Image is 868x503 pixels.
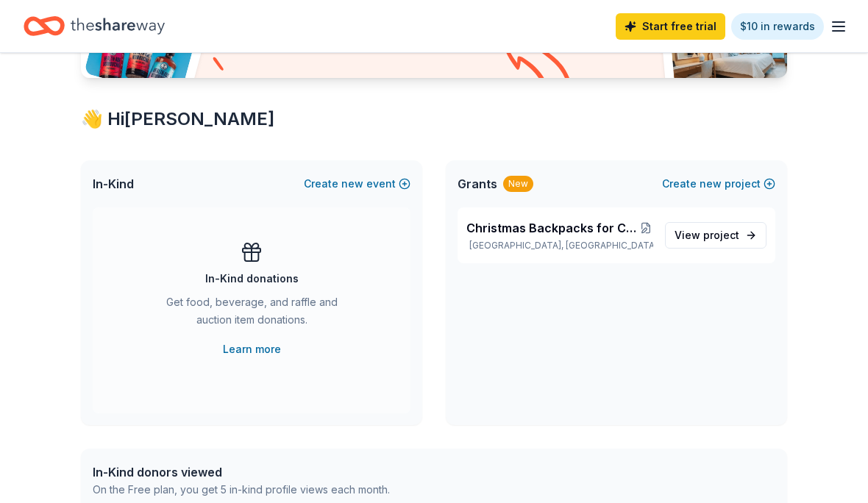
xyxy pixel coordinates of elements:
div: In-Kind donations [205,270,299,288]
a: Home [24,9,165,43]
a: $10 in rewards [731,13,824,40]
div: 👋 Hi [PERSON_NAME] [81,107,787,131]
a: Learn more [223,340,281,358]
img: Curvy arrow [500,34,574,89]
span: new [700,175,722,193]
button: Createnewevent [304,175,410,193]
p: [GEOGRAPHIC_DATA], [GEOGRAPHIC_DATA] [466,240,653,251]
div: New [503,176,533,192]
span: project [703,229,739,241]
span: View [675,226,739,244]
button: Createnewproject [662,175,775,193]
div: In-Kind donors viewed [93,463,390,481]
a: View project [665,222,766,249]
div: On the Free plan, you get 5 in-kind profile views each month. [93,481,390,499]
span: Grants [458,175,497,193]
span: In-Kind [93,175,134,193]
span: new [341,175,363,193]
div: Get food, beverage, and raffle and auction item donations. [152,293,352,335]
span: Christmas Backpacks for Children in [GEOGRAPHIC_DATA] [466,219,638,237]
a: Start free trial [616,13,725,40]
